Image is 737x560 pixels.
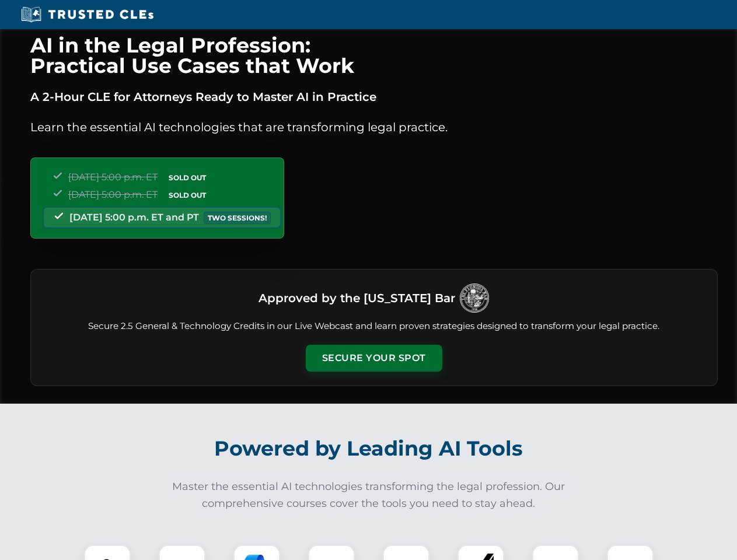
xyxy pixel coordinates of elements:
p: Master the essential AI technologies transforming the legal profession. Our comprehensive courses... [165,478,573,512]
h1: AI in the Legal Profession: Practical Use Cases that Work [30,35,718,76]
span: SOLD OUT [165,189,210,201]
p: A 2-Hour CLE for Attorneys Ready to Master AI in Practice [30,87,718,106]
img: Logo [460,283,489,313]
button: Secure Your Spot [306,345,442,372]
p: Learn the essential AI technologies that are transforming legal practice. [30,118,718,136]
p: Secure 2.5 General & Technology Credits in our Live Webcast and learn proven strategies designed ... [45,320,703,333]
img: Trusted CLEs [18,6,157,23]
span: [DATE] 5:00 p.m. ET [68,171,158,183]
h2: Powered by Leading AI Tools [46,428,692,469]
span: SOLD OUT [165,171,210,184]
span: [DATE] 5:00 p.m. ET [68,189,158,200]
h3: Approved by the [US_STATE] Bar [259,288,455,309]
